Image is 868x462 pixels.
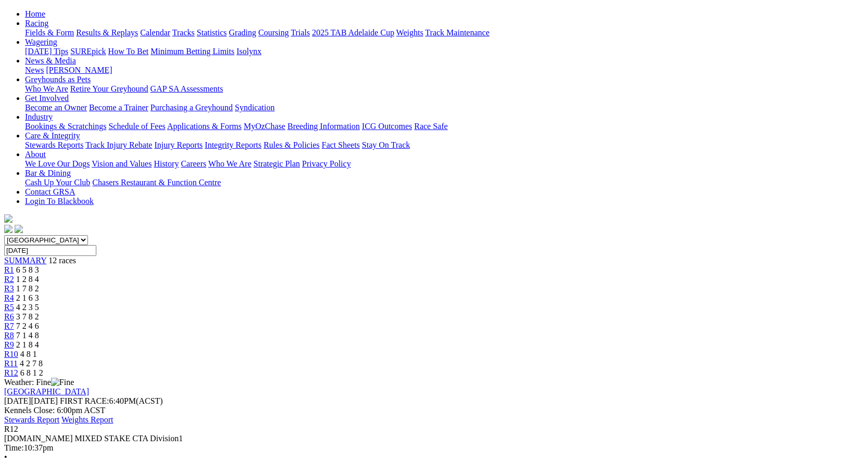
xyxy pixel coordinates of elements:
[154,159,179,168] a: History
[89,103,148,112] a: Become a Trainer
[4,340,14,349] a: R9
[208,159,251,168] a: Who We Are
[25,9,45,18] a: Home
[4,322,14,330] a: R7
[25,140,864,150] div: Care & Integrity
[4,331,14,340] span: R8
[16,275,39,284] span: 1 2 8 4
[414,122,447,131] a: Race Safe
[61,415,114,424] a: Weights Report
[25,122,106,131] a: Bookings & Scratchings
[172,28,195,37] a: Tracks
[25,75,91,84] a: Greyhounds as Pets
[258,28,289,37] a: Coursing
[244,122,285,131] a: MyOzChase
[16,340,39,349] span: 2 1 8 4
[396,28,423,37] a: Weights
[108,122,165,131] a: Schedule of Fees
[16,312,39,321] span: 3 7 8 2
[46,66,112,74] a: [PERSON_NAME]
[4,443,24,452] span: Time:
[154,140,203,149] a: Injury Reports
[287,122,360,131] a: Breeding Information
[150,84,223,93] a: GAP SA Assessments
[254,159,300,168] a: Strategic Plan
[167,122,242,131] a: Applications & Forms
[4,214,12,223] img: logo-grsa-white.png
[4,359,18,368] a: R11
[425,28,489,37] a: Track Maintenance
[4,368,18,377] a: R12
[25,19,48,28] a: Racing
[4,256,46,265] a: SUMMARY
[4,350,18,358] a: R10
[25,103,864,112] div: Get Involved
[108,47,149,56] a: How To Bet
[4,245,96,256] input: Select date
[4,284,14,293] a: R3
[150,47,234,56] a: Minimum Betting Limits
[312,28,394,37] a: 2025 TAB Adelaide Cup
[25,187,75,196] a: Contact GRSA
[25,159,90,168] a: We Love Our Dogs
[25,94,69,102] a: Get Involved
[4,293,14,302] a: R4
[16,331,39,340] span: 7 1 4 8
[92,159,152,168] a: Vision and Values
[25,112,53,121] a: Industry
[4,453,7,461] span: •
[25,159,864,169] div: About
[4,378,74,387] span: Weather: Fine
[4,312,14,321] a: R6
[25,66,44,74] a: News
[16,293,39,302] span: 2 1 6 3
[51,378,74,387] img: Fine
[205,140,261,149] a: Integrity Reports
[4,396,58,405] span: [DATE]
[25,28,864,37] div: Racing
[25,47,864,56] div: Wagering
[181,159,206,168] a: Careers
[4,396,31,405] span: [DATE]
[4,303,14,312] a: R5
[362,122,412,131] a: ICG Outcomes
[16,303,39,312] span: 4 2 3 5
[25,122,864,131] div: Industry
[362,140,410,149] a: Stay On Track
[140,28,170,37] a: Calendar
[76,28,138,37] a: Results & Replays
[25,131,80,140] a: Care & Integrity
[60,396,109,405] span: FIRST RACE:
[229,28,256,37] a: Grading
[20,359,43,368] span: 4 2 7 8
[25,178,90,187] a: Cash Up Your Club
[92,178,221,187] a: Chasers Restaurant & Function Centre
[302,159,351,168] a: Privacy Policy
[25,66,864,75] div: News & Media
[25,140,83,149] a: Stewards Reports
[263,140,320,149] a: Rules & Policies
[150,103,233,112] a: Purchasing a Greyhound
[48,256,76,265] span: 12 races
[25,37,57,46] a: Wagering
[16,322,39,330] span: 7 2 4 6
[4,265,14,274] a: R1
[25,47,68,56] a: [DATE] Tips
[4,275,14,284] span: R2
[25,178,864,187] div: Bar & Dining
[25,150,46,159] a: About
[235,103,274,112] a: Syndication
[60,396,163,405] span: 6:40PM(ACST)
[4,434,864,443] div: [DOMAIN_NAME] MIXED STAKE CTA Division1
[25,56,76,65] a: News & Media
